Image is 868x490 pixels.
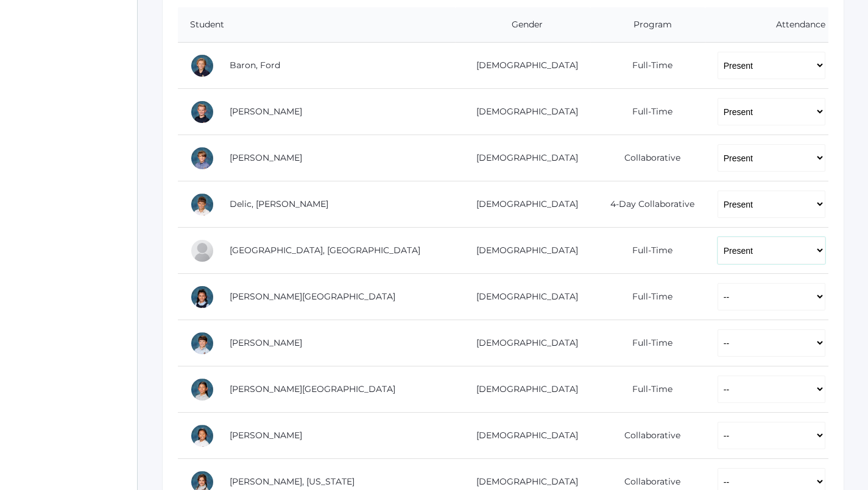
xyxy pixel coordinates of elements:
td: Full-Time [590,89,705,135]
td: Full-Time [590,320,705,366]
th: Attendance [705,7,828,43]
td: [DEMOGRAPHIC_DATA] [456,228,591,274]
td: Full-Time [590,274,705,320]
td: [DEMOGRAPHIC_DATA] [456,89,591,135]
a: Baron, Ford [230,60,280,71]
div: Sofia La Rosa [190,377,214,402]
a: [PERSON_NAME] [230,430,302,441]
div: William Hibbard [190,331,214,355]
a: [PERSON_NAME] [230,152,302,163]
a: [PERSON_NAME][GEOGRAPHIC_DATA] [230,291,395,302]
div: Lila Lau [190,424,214,448]
td: Collaborative [590,135,705,181]
td: Full-Time [590,43,705,89]
td: Full-Time [590,228,705,274]
td: Full-Time [590,366,705,413]
td: [DEMOGRAPHIC_DATA] [456,43,591,89]
a: Delic, [PERSON_NAME] [230,198,328,209]
td: [DEMOGRAPHIC_DATA] [456,135,591,181]
div: Brody Bigley [190,100,214,124]
div: Luka Delic [190,192,214,217]
td: [DEMOGRAPHIC_DATA] [456,413,591,459]
td: [DEMOGRAPHIC_DATA] [456,320,591,366]
th: Program [590,7,705,43]
td: Collaborative [590,413,705,459]
td: [DEMOGRAPHIC_DATA] [456,181,591,228]
div: Victoria Harutyunyan [190,285,214,309]
div: Jack Crosby [190,146,214,170]
a: [PERSON_NAME], [US_STATE] [230,476,355,487]
th: Gender [456,7,591,43]
a: [PERSON_NAME] [230,337,302,348]
div: Easton Ferris [190,239,214,263]
a: [GEOGRAPHIC_DATA], [GEOGRAPHIC_DATA] [230,245,420,256]
td: [DEMOGRAPHIC_DATA] [456,274,591,320]
td: [DEMOGRAPHIC_DATA] [456,366,591,413]
a: [PERSON_NAME] [230,106,302,117]
a: [PERSON_NAME][GEOGRAPHIC_DATA] [230,383,395,394]
div: Ford Baron [190,54,214,78]
td: 4-Day Collaborative [590,181,705,228]
th: Student [178,7,456,43]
